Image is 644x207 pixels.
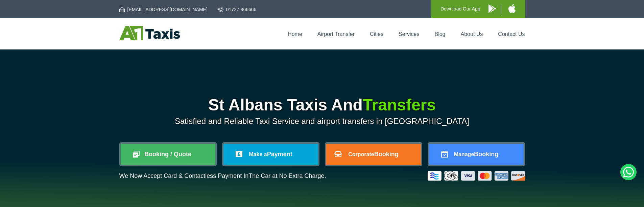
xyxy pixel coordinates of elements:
[461,31,483,37] a: About Us
[428,171,525,181] img: Credit And Debit Cards
[121,144,215,165] a: Booking / Quote
[248,172,326,179] span: The Car at No Extra Charge.
[348,151,374,157] span: Corporate
[223,144,318,165] a: Make aPayment
[119,97,525,113] h1: St Albans Taxis And
[119,26,180,40] img: A1 Taxis St Albans LTD
[434,31,445,37] a: Blog
[218,6,257,13] a: 01727 866666
[249,151,267,157] span: Make a
[317,31,355,37] a: Airport Transfer
[363,96,436,114] span: Transfers
[326,144,421,165] a: CorporateBooking
[399,31,419,37] a: Services
[508,4,516,13] img: A1 Taxis iPhone App
[488,4,496,13] img: A1 Taxis Android App
[440,5,480,13] p: Download Our App
[119,172,326,180] p: We Now Accept Card & Contactless Payment In
[119,117,525,126] p: Satisfied and Reliable Taxi Service and airport transfers in [GEOGRAPHIC_DATA]
[429,144,524,165] a: ManageBooking
[119,6,208,13] a: [EMAIL_ADDRESS][DOMAIN_NAME]
[498,31,525,37] a: Contact Us
[370,31,383,37] a: Cities
[454,151,474,157] span: Manage
[288,31,302,37] a: Home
